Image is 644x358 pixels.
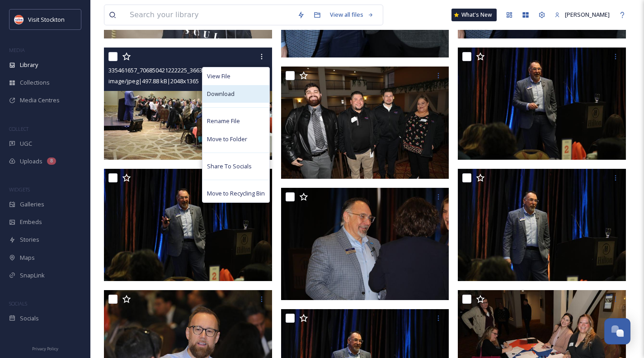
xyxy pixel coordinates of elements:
span: Media Centres [20,96,60,105]
span: Rename File [207,117,240,125]
span: Galleries [20,200,44,209]
a: [PERSON_NAME] [550,6,614,24]
a: What's New [451,9,497,21]
img: 335692946_168565762693192_769674560401987515_n.jpg [458,169,626,281]
span: Privacy Policy [32,346,58,352]
span: Library [20,61,38,69]
img: unnamed.jpeg [14,15,24,24]
a: Privacy Policy [32,343,58,353]
img: 336361269_602285138436920_2713767770516439718_n.jpg [281,67,449,179]
span: [PERSON_NAME] [565,10,610,19]
span: Move to Folder [207,135,247,143]
span: Collections [20,78,50,87]
span: Move to Recycling Bin [207,189,265,198]
span: Download [207,90,235,98]
span: WIDGETS [9,186,30,193]
span: SnapLink [20,271,45,280]
img: 336375341_1184928499080937_3471384818803323606_n.jpg [458,48,626,160]
a: View all files [325,6,378,24]
span: Embeds [20,218,42,226]
button: Open Chat [604,318,630,344]
div: 8 [47,158,56,165]
img: 335635804_219842563933242_2752663160622218653_n.jpg [281,188,449,300]
span: Stories [20,235,39,244]
span: View File [207,72,230,81]
span: Share To Socials [207,162,252,171]
img: 335461657_706850421222225_3663131573882669449_n.jpg [104,48,272,160]
span: Maps [20,253,35,262]
span: image/jpeg | 497.88 kB | 2048 x 1365 [108,77,199,85]
span: Uploads [20,157,42,166]
span: 335461657_706850421222225_3663131573882669449_n.jpg [108,66,266,74]
span: COLLECT [9,125,28,132]
span: SOCIALS [9,300,27,307]
span: UGC [20,139,32,148]
span: Visit Stockton [28,15,65,24]
span: MEDIA [9,47,25,53]
img: 335605381_677268957484851_8518008253949698298_n.jpg [104,169,272,281]
input: Search your library [125,5,293,25]
span: Socials [20,314,39,323]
